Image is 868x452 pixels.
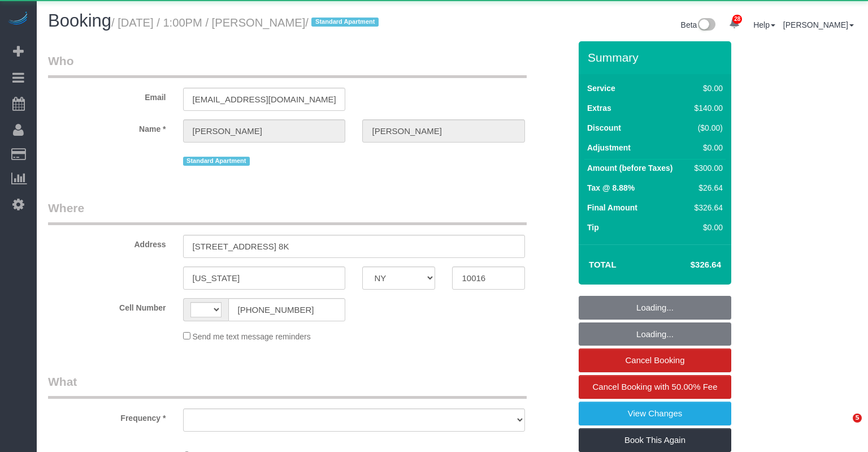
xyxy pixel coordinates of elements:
small: / [DATE] / 1:00PM / [PERSON_NAME] [111,16,382,29]
input: First Name [183,119,346,143]
input: Last Name [362,119,525,143]
span: Send me text message reminders [192,332,310,341]
legend: Who [48,53,527,78]
legend: Where [48,200,527,225]
div: $300.00 [690,162,723,174]
img: New interface [697,18,715,33]
span: Booking [48,11,111,31]
label: Amount (before Taxes) [587,162,672,174]
label: Discount [587,122,621,134]
a: Cancel Booking with 50.00% Fee [579,375,731,399]
div: ($0.00) [690,122,723,134]
img: Automaid Logo [7,11,29,27]
input: Zip Code [452,266,525,290]
div: $0.00 [690,142,723,153]
div: $140.00 [690,102,723,114]
strong: Total [589,260,617,269]
h3: Summary [588,51,726,64]
input: Email [183,88,346,111]
span: / [305,16,382,29]
span: 5 [853,414,862,423]
a: [PERSON_NAME] [783,20,854,29]
div: $0.00 [690,83,723,94]
div: $26.64 [690,182,723,193]
label: Email [40,88,175,103]
h4: $326.64 [657,260,721,270]
iframe: Intercom live chat [830,414,857,441]
div: $0.00 [690,222,723,233]
label: Frequency * [40,408,175,424]
a: Beta [681,20,716,29]
input: City [183,266,346,290]
input: Cell Number [228,298,346,321]
span: Standard Apartment [311,18,379,27]
a: Help [753,20,775,29]
label: Service [587,83,615,94]
span: 28 [732,15,742,24]
a: View Changes [579,402,731,425]
label: Adjustment [587,142,631,153]
legend: What [48,373,527,399]
label: Cell Number [40,298,175,313]
a: 28 [723,11,745,36]
a: Book This Again [579,428,731,452]
a: Cancel Booking [579,348,731,372]
label: Name * [40,119,175,135]
label: Address [40,235,175,250]
label: Extras [587,102,611,114]
label: Tax @ 8.88% [587,182,635,193]
label: Tip [587,222,599,233]
div: $326.64 [690,202,723,213]
span: Standard Apartment [183,157,250,166]
span: Cancel Booking with 50.00% Fee [593,382,718,391]
label: Final Amount [587,202,637,213]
